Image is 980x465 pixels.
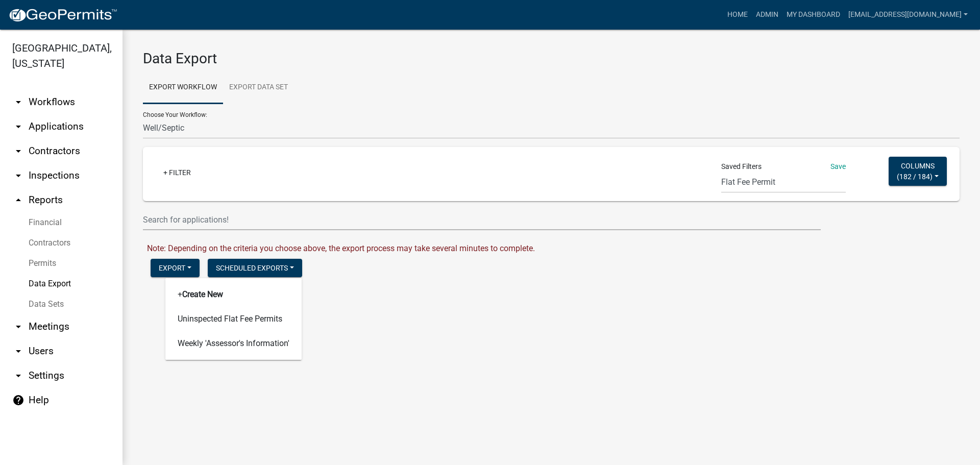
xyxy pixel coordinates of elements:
[12,120,24,133] i: arrow_drop_down
[844,5,972,25] a: [EMAIL_ADDRESS][DOMAIN_NAME]
[12,394,24,406] i: help
[12,370,24,382] i: arrow_drop_down
[782,5,844,25] a: My Dashboard
[147,243,535,253] span: Note: Depending on the criteria you choose above, the export process may take several minutes to ...
[12,345,24,357] i: arrow_drop_down
[182,290,223,299] strong: Create New
[12,169,24,182] i: arrow_drop_down
[12,321,24,333] i: arrow_drop_down
[830,162,846,170] a: Save
[143,209,821,230] input: Search for applications!
[12,145,24,157] i: arrow_drop_down
[151,259,200,277] button: Export
[889,157,947,186] button: Columns(182 / 184)
[143,71,223,104] a: Export Workflow
[223,71,294,104] a: Export Data Set
[721,161,762,172] span: Saved Filters
[752,5,782,25] a: Admin
[899,172,930,180] span: 182 / 184
[723,5,752,25] a: Home
[155,163,199,182] a: + Filter
[165,282,302,307] button: +Create New
[143,50,960,67] h3: Data Export
[165,331,302,356] button: Weekly 'Assessor's Information'
[12,96,24,108] i: arrow_drop_down
[208,259,302,277] button: Scheduled Exports
[12,194,24,206] i: arrow_drop_up
[165,307,302,331] button: Uninspected Flat Fee Permits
